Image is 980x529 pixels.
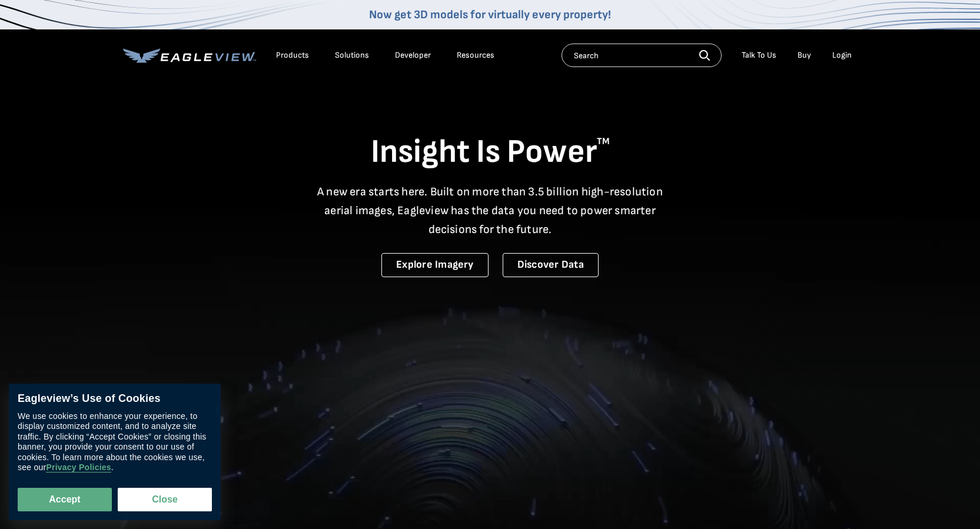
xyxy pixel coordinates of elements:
a: Privacy Policies [46,463,111,473]
sup: TM [597,136,610,147]
div: Eagleview’s Use of Cookies [18,392,212,405]
div: Resources [457,50,494,61]
div: We use cookies to enhance your experience, to display customized content, and to analyze site tra... [18,411,212,473]
div: Products [276,50,309,61]
h1: Insight Is Power [123,132,858,173]
div: Solutions [335,50,369,61]
p: A new era starts here. Built on more than 3.5 billion high-resolution aerial images, Eagleview ha... [310,182,670,239]
input: Search [562,44,722,67]
a: Explore Imagery [381,253,489,277]
a: Discover Data [503,253,599,277]
a: Now get 3D models for virtually every property! [369,8,611,22]
button: Accept [18,488,112,511]
div: Login [832,50,852,61]
a: Buy [798,50,811,61]
a: Developer [395,50,431,61]
button: Close [118,488,212,511]
div: Talk To Us [742,50,776,61]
